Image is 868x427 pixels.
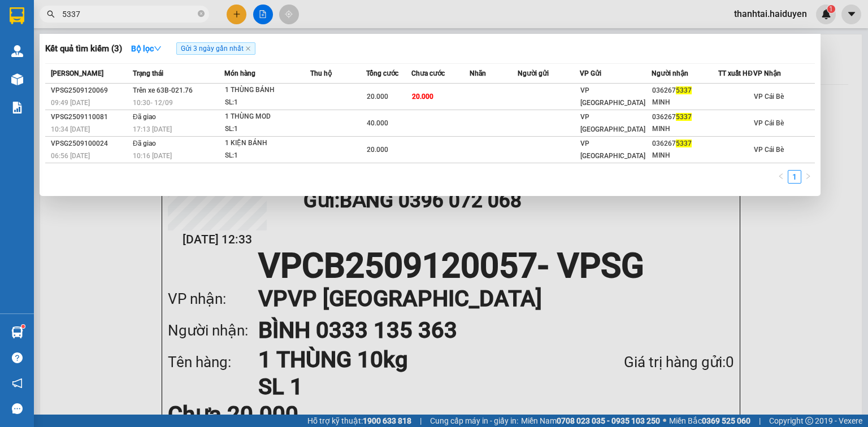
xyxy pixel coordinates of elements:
div: 1 KIỆN BÁNH [225,137,310,150]
span: 20.000 [367,146,388,154]
span: Gửi 3 ngày gần nhất [176,42,255,55]
span: VP [GEOGRAPHIC_DATA] [580,140,645,160]
span: 17:13 [DATE] [133,125,172,133]
span: Tổng cước [366,69,398,77]
span: VP [GEOGRAPHIC_DATA] [580,113,645,133]
span: 5337 [676,113,692,121]
span: close-circle [198,10,205,17]
img: logo-vxr [10,7,24,24]
span: Đã giao [133,113,156,121]
span: VP Cái Bè [754,93,784,101]
div: 036267 [652,138,718,150]
span: left [778,173,784,180]
div: VPSG2509120069 [51,85,129,97]
span: Chưa cước [411,69,445,77]
img: warehouse-icon [11,73,23,85]
span: 10:16 [DATE] [133,152,172,160]
span: Món hàng [224,69,255,77]
div: SL: 1 [225,123,310,136]
span: question-circle [12,352,23,363]
span: 20.000 [367,93,388,101]
span: 09:49 [DATE] [51,99,90,107]
a: 1 [788,171,801,183]
span: 10:30 - 12/09 [133,99,173,107]
li: Next Page [801,170,815,184]
button: right [801,170,815,184]
div: 1 THÙNG MOD [225,111,310,123]
input: Tìm tên, số ĐT hoặc mã đơn [62,8,196,20]
div: MINH [652,97,718,108]
span: VP [GEOGRAPHIC_DATA] [580,86,645,107]
span: Trạng thái [133,69,163,77]
span: right [805,173,811,180]
span: 06:56 [DATE] [51,152,90,160]
span: VP Cái Bè [754,119,784,127]
strong: Bộ lọc [131,44,162,53]
span: close-circle [198,9,205,20]
span: VP Nhận [753,69,781,77]
span: Người nhận [652,69,688,77]
sup: 1 [21,325,25,328]
span: VP Gửi [580,69,601,77]
span: TT xuất HĐ [718,69,753,77]
div: MINH [652,150,718,162]
div: MINH [652,123,718,135]
h3: Kết quả tìm kiếm ( 3 ) [45,43,122,55]
div: SL: 1 [225,97,310,109]
li: 1 [788,170,801,184]
span: 10:34 [DATE] [51,125,90,133]
span: 40.000 [367,119,388,127]
span: [PERSON_NAME] [51,69,103,77]
div: 036267 [652,111,718,123]
span: search [47,10,55,18]
span: Trên xe 63B-021.76 [133,86,193,94]
span: notification [12,378,23,389]
span: 20.000 [412,93,433,101]
span: Thu hộ [310,69,332,77]
div: VPSG2509110081 [51,111,129,123]
img: warehouse-icon [11,45,23,57]
div: 1 THÙNG BÁNH [225,84,310,97]
span: VP Cái Bè [754,146,784,154]
span: Người gửi [518,69,549,77]
span: down [154,45,162,53]
span: 5337 [676,86,692,94]
button: Bộ lọcdown [122,40,171,58]
button: left [774,170,788,184]
div: 036267 [652,85,718,97]
span: message [12,403,23,414]
span: Nhãn [470,69,486,77]
span: close [245,46,251,51]
img: solution-icon [11,102,23,114]
div: SL: 1 [225,150,310,162]
img: warehouse-icon [11,326,23,338]
span: Đã giao [133,140,156,147]
span: 5337 [676,140,692,147]
li: Previous Page [774,170,788,184]
div: VPSG2509100024 [51,138,129,150]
